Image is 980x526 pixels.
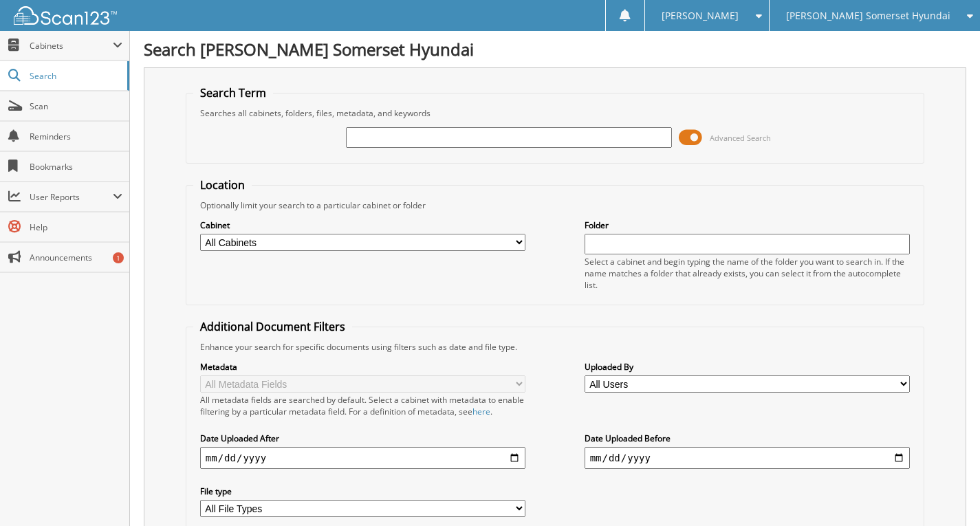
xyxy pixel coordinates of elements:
[30,252,122,263] span: Announcements
[786,12,950,20] span: [PERSON_NAME] Somerset Hyundai
[193,85,273,100] legend: Search Term
[193,319,352,334] legend: Additional Document Filters
[30,100,122,112] span: Scan
[14,6,117,25] img: scan123-logo-white.svg
[30,191,113,203] span: User Reports
[585,219,911,231] label: Folder
[30,221,122,233] span: Help
[30,40,113,52] span: Cabinets
[30,70,120,82] span: Search
[113,252,124,263] div: 1
[193,341,917,353] div: Enhance your search for specific documents using filters such as date and file type.
[193,107,917,119] div: Searches all cabinets, folders, files, metadata, and keywords
[200,485,526,497] label: File type
[662,12,739,20] span: [PERSON_NAME]
[472,406,490,417] a: here
[585,447,911,469] input: end
[30,161,122,173] span: Bookmarks
[585,256,911,291] div: Select a cabinet and begin typing the name of the folder you want to search in. If the name match...
[193,177,252,193] legend: Location
[585,361,911,373] label: Uploaded By
[30,131,122,142] span: Reminders
[585,432,911,444] label: Date Uploaded Before
[200,447,526,469] input: start
[200,219,526,231] label: Cabinet
[710,133,771,143] span: Advanced Search
[144,38,966,61] h1: Search [PERSON_NAME] Somerset Hyundai
[200,361,526,373] label: Metadata
[200,432,526,444] label: Date Uploaded After
[200,394,526,417] div: All metadata fields are searched by default. Select a cabinet with metadata to enable filtering b...
[193,199,917,211] div: Optionally limit your search to a particular cabinet or folder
